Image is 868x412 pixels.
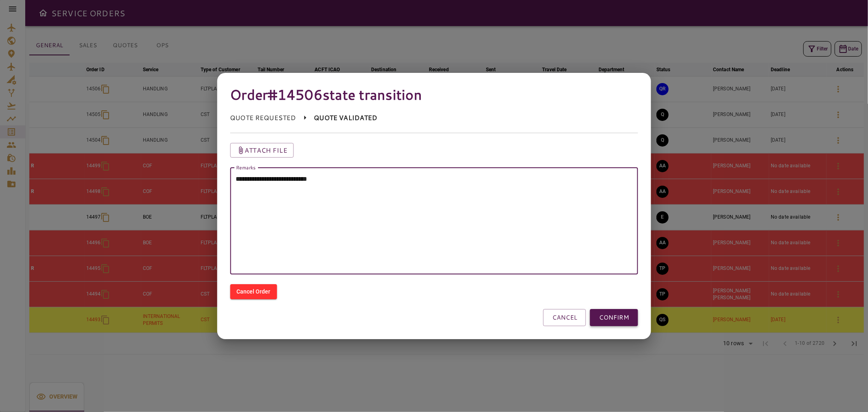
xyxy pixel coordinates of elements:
[245,145,287,155] p: Attach file
[230,143,294,158] button: Attach file
[590,309,638,326] button: CONFIRM
[230,113,296,123] p: QUOTE REQUESTED
[314,113,377,123] p: QUOTE VALIDATED
[236,164,256,171] label: Remarks
[543,309,586,326] button: CANCEL
[230,284,277,299] button: Cancel Order
[230,86,638,103] h4: Order #14506 state transition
